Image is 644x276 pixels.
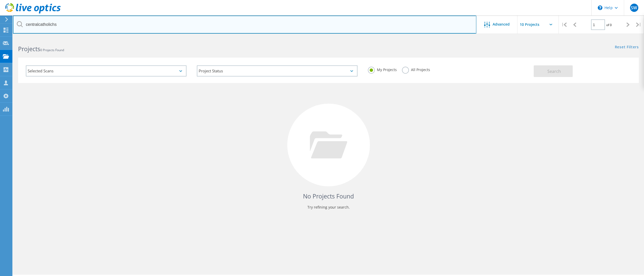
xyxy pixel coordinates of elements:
[26,65,187,76] div: Selected Scans
[23,203,634,211] p: Try refining your search.
[18,45,40,53] b: Projects
[402,67,430,72] label: All Projects
[547,68,561,74] span: Search
[559,16,569,34] div: |
[23,192,634,201] h4: No Projects Found
[40,48,64,52] span: 0 Projects Found
[368,67,397,72] label: My Projects
[493,22,510,26] span: Advanced
[534,65,573,77] button: Search
[5,11,61,14] a: Live Optics Dashboard
[13,16,476,34] input: Search projects by name, owner, ID, company, etc
[197,65,358,76] div: Project Status
[615,45,639,50] a: Reset Filters
[631,6,637,10] span: SW
[633,16,644,34] div: |
[598,5,602,10] svg: \n
[606,23,612,27] span: of 0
